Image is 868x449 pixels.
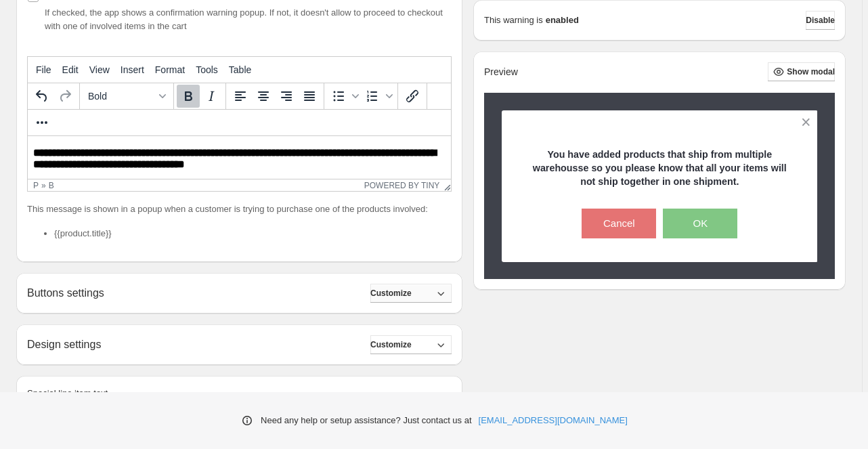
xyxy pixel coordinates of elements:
button: Cancel [582,209,656,238]
span: Customize [370,339,412,350]
div: b [49,181,54,190]
span: Tools [196,64,218,75]
button: Align center [252,85,275,108]
iframe: Rich Text Area [28,136,451,179]
p: This warning is [484,14,543,27]
div: p [33,181,39,190]
p: This message is shown in a popup when a customer is trying to purchase one of the products involved: [27,202,452,216]
span: Special line item text [27,388,108,398]
button: Show modal [768,62,835,81]
span: Bold [88,91,154,102]
button: Formats [83,85,171,108]
span: View [89,64,110,75]
span: Customize [370,288,412,299]
span: Format [155,64,185,75]
button: OK [663,209,737,238]
div: Bullet list [327,85,361,108]
span: Edit [62,64,79,75]
a: Powered by Tiny [364,181,440,190]
button: Align left [229,85,252,108]
strong: enabled [546,14,579,27]
button: Bold [177,85,200,108]
button: Customize [370,335,452,354]
li: {{product.title}} [54,227,452,240]
button: Insert/edit link [401,85,424,108]
h2: Design settings [27,338,101,351]
strong: You have added products that ship from multiple warehousse so you please know that all your items... [533,149,787,187]
button: Redo [53,85,77,108]
button: More... [30,111,53,134]
span: Insert [121,64,144,75]
span: Table [229,64,251,75]
a: [EMAIL_ADDRESS][DOMAIN_NAME] [479,414,628,427]
div: Resize [439,179,451,191]
h2: Preview [484,66,518,78]
button: Justify [298,85,321,108]
button: Disable [806,11,835,30]
button: Align right [275,85,298,108]
h2: Buttons settings [27,286,104,299]
button: Undo [30,85,53,108]
button: Customize [370,284,452,303]
button: Italic [200,85,223,108]
div: Numbered list [361,85,395,108]
span: Disable [806,15,835,26]
span: If checked, the app shows a confirmation warning popup. If not, it doesn't allow to proceed to ch... [45,7,443,31]
div: » [41,181,46,190]
span: File [36,64,51,75]
span: Show modal [787,66,835,77]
